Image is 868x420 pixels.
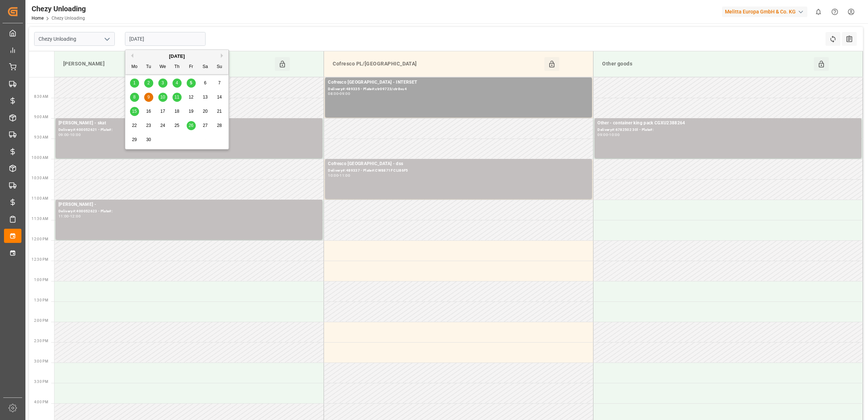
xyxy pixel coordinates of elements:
[130,93,139,102] div: Choose Monday, September 8th, 2025
[204,80,207,85] span: 6
[32,176,48,180] span: 10:30 AM
[187,121,196,130] div: Choose Friday, September 26th, 2025
[147,80,150,85] span: 2
[146,109,151,114] span: 16
[69,133,70,136] div: -
[34,32,115,46] input: Type to search/select
[608,133,609,136] div: -
[70,215,81,218] div: 12:00
[201,107,210,116] div: Choose Saturday, September 20th, 2025
[158,93,167,102] div: Choose Wednesday, September 10th, 2025
[173,93,182,102] div: Choose Thursday, September 11th, 2025
[146,123,151,128] span: 23
[217,123,222,128] span: 28
[340,92,350,95] div: 09:00
[597,120,859,127] div: Other - container king pack CGXU2388264
[188,109,193,114] span: 19
[32,3,86,14] div: Chezy Unloading
[144,135,153,144] div: Choose Tuesday, September 30th, 2025
[597,127,859,133] div: Delivery#:6782502 30l - Plate#:
[722,7,807,17] div: Melitta Europa GmbH & Co. KG
[217,109,222,114] span: 21
[130,63,139,72] div: Mo
[215,107,224,116] div: Choose Sunday, September 21st, 2025
[338,92,340,95] div: -
[338,174,340,177] div: -
[130,135,139,144] div: Choose Monday, September 29th, 2025
[201,79,210,88] div: Choose Saturday, September 6th, 2025
[144,79,153,88] div: Choose Tuesday, September 2nd, 2025
[328,160,589,168] div: Cofresco [GEOGRAPHIC_DATA] - dss
[203,123,207,128] span: 27
[32,196,48,200] span: 11:00 AM
[130,107,139,116] div: Choose Monday, September 15th, 2025
[187,93,196,102] div: Choose Friday, September 12th, 2025
[32,257,48,261] span: 12:30 PM
[58,215,69,218] div: 11:00
[132,109,137,114] span: 15
[218,80,221,85] span: 7
[34,319,48,323] span: 2:00 PM
[32,156,48,160] span: 10:00 AM
[203,95,207,100] span: 13
[132,137,137,142] span: 29
[101,33,112,45] button: open menu
[328,174,338,177] div: 10:00
[34,278,48,282] span: 1:00 PM
[133,95,136,100] span: 8
[144,93,153,102] div: Choose Tuesday, September 9th, 2025
[162,80,164,85] span: 3
[173,121,182,130] div: Choose Thursday, September 25th, 2025
[188,123,193,128] span: 26
[160,95,165,100] span: 10
[160,109,165,114] span: 17
[34,115,48,119] span: 9:00 AM
[201,63,210,72] div: Sa
[174,109,179,114] span: 18
[174,123,179,128] span: 25
[144,63,153,72] div: Tu
[144,121,153,130] div: Choose Tuesday, September 23rd, 2025
[328,168,589,174] div: Delivery#:489337 - Plate#:CW8871F CLI86F5
[144,107,153,116] div: Choose Tuesday, September 16th, 2025
[330,57,544,71] div: Cofresco PL/[GEOGRAPHIC_DATA]
[125,32,206,46] input: DD.MM.YYYY
[173,63,182,72] div: Th
[597,133,608,136] div: 09:00
[158,107,167,116] div: Choose Wednesday, September 17th, 2025
[328,92,338,95] div: 08:00
[32,237,48,241] span: 12:00 PM
[215,93,224,102] div: Choose Sunday, September 14th, 2025
[187,79,196,88] div: Choose Friday, September 5th, 2025
[174,95,179,100] span: 11
[187,63,196,72] div: Fr
[173,79,182,88] div: Choose Thursday, September 4th, 2025
[201,93,210,102] div: Choose Saturday, September 13th, 2025
[722,5,810,19] button: Melitta Europa GmbH & Co. KG
[34,400,48,404] span: 4:00 PM
[221,53,225,58] button: Next Month
[810,4,827,20] button: show 0 new notifications
[130,79,139,88] div: Choose Monday, September 1st, 2025
[599,57,814,71] div: Other goods
[129,53,133,58] button: Previous Month
[70,133,81,136] div: 10:00
[340,174,350,177] div: 11:00
[34,359,48,363] span: 3:00 PM
[58,208,320,215] div: Delivery#:400052623 - Plate#:
[127,76,227,147] div: month 2025-09
[34,339,48,343] span: 2:30 PM
[34,95,48,99] span: 8:30 AM
[69,215,70,218] div: -
[215,79,224,88] div: Choose Sunday, September 7th, 2025
[34,135,48,139] span: 9:30 AM
[158,63,167,72] div: We
[187,107,196,116] div: Choose Friday, September 19th, 2025
[176,80,178,85] span: 4
[217,95,222,100] span: 14
[58,120,320,127] div: [PERSON_NAME] - skat
[34,298,48,302] span: 1:30 PM
[201,121,210,130] div: Choose Saturday, September 27th, 2025
[58,133,69,136] div: 09:00
[58,127,320,133] div: Delivery#:400052621 - Plate#:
